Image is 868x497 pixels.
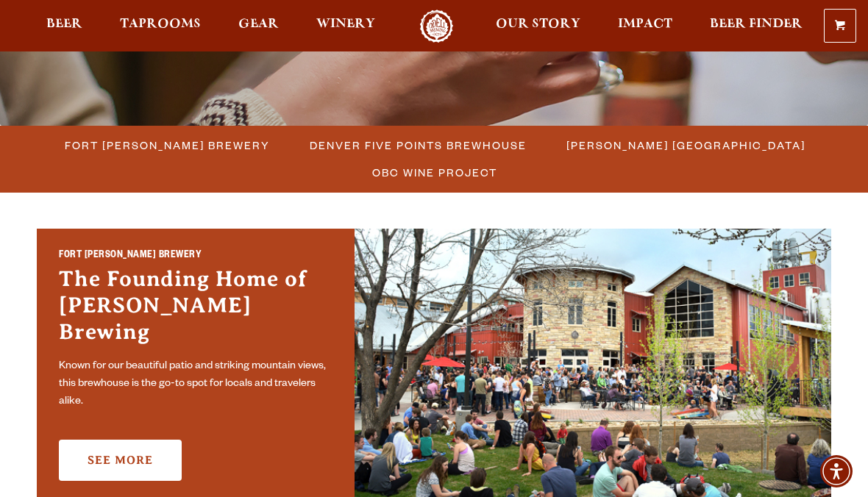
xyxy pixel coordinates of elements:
span: Beer Finder [710,18,803,30]
span: [PERSON_NAME] [GEOGRAPHIC_DATA] [566,135,805,156]
h3: The Founding Home of [PERSON_NAME] Brewing [59,265,332,352]
a: OBC Wine Project [363,162,505,183]
a: Impact [608,10,682,43]
span: Gear [238,18,279,30]
a: Beer [37,10,92,43]
a: Odell Home [409,10,464,43]
span: Our Story [496,18,580,30]
a: [PERSON_NAME] [GEOGRAPHIC_DATA] [558,135,813,156]
a: Our Story [486,10,590,43]
a: Gear [229,10,288,43]
span: Winery [316,18,375,30]
div: Accessibility Menu [820,455,853,487]
a: Beer Finder [700,10,812,43]
a: Taprooms [110,10,210,43]
span: Taprooms [120,18,201,30]
span: Beer [46,18,82,30]
span: Fort [PERSON_NAME] Brewery [65,135,270,156]
span: Denver Five Points Brewhouse [310,135,527,156]
a: See More [59,440,182,481]
a: Winery [307,10,385,43]
a: Denver Five Points Brewhouse [301,135,534,156]
p: Known for our beautiful patio and striking mountain views, this brewhouse is the go-to spot for l... [59,358,332,411]
h2: Fort [PERSON_NAME] Brewery [59,248,332,265]
span: Impact [618,18,672,30]
span: OBC Wine Project [372,162,497,183]
a: Fort [PERSON_NAME] Brewery [56,135,277,156]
